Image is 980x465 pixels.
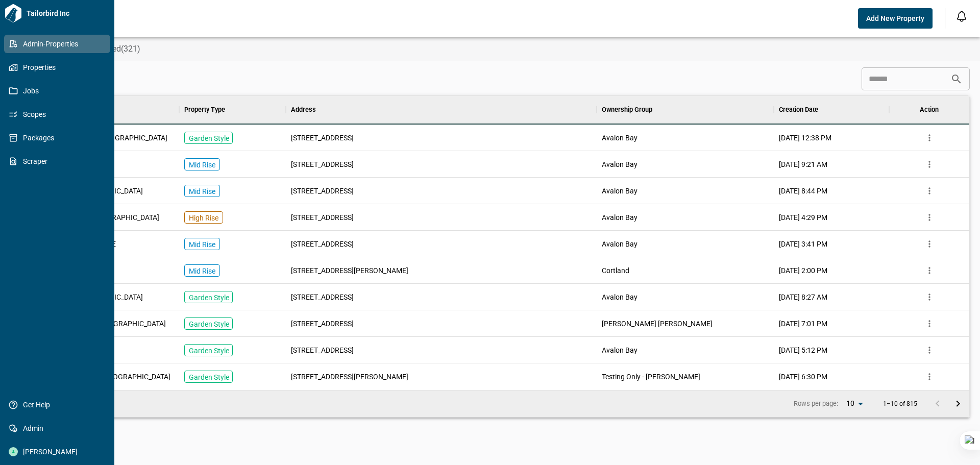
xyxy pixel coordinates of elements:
span: [DATE] 6:30 PM [779,372,827,382]
button: Open notification feed [953,8,970,25]
div: Action [920,95,939,124]
button: more [922,369,937,384]
span: Scopes [18,109,101,119]
button: Add New Property [858,8,933,29]
span: Add New Property [866,13,924,23]
span: Scraper [18,156,101,166]
p: Garden Style [189,133,229,143]
span: Avalon Bay [602,212,638,223]
span: [STREET_ADDRESS] [291,319,354,329]
span: [DATE] 9:21 AM [779,159,827,169]
span: [STREET_ADDRESS] [291,159,354,169]
span: Avalon Bay [602,239,638,249]
div: Creation Date [779,95,818,124]
div: base tabs [27,37,980,61]
div: Creation Date [774,95,889,124]
span: [DATE] 2:00 PM [779,265,827,276]
button: more [922,183,937,199]
div: Action [889,95,969,124]
span: Avalon Bay [602,159,638,169]
span: Admin-Properties [18,39,101,49]
p: Mid Rise [189,266,215,276]
p: Garden Style [189,346,229,356]
span: [PERSON_NAME] [PERSON_NAME] [602,319,713,329]
div: Property Type [184,95,225,124]
div: Address [286,95,597,124]
div: Ownership Group [602,95,652,124]
p: Garden Style [189,319,229,329]
span: [STREET_ADDRESS] [291,186,354,196]
span: [DATE] 8:44 PM [779,186,827,196]
div: Property Name [37,95,179,124]
span: Admin [18,423,101,433]
p: 1–10 of 815 [883,401,917,407]
div: Address [291,95,316,124]
span: [STREET_ADDRESS] [291,239,354,249]
div: Ownership Group [597,95,774,124]
a: Properties [4,58,110,77]
button: more [922,210,937,225]
button: more [922,316,937,331]
span: Packages [18,133,101,143]
span: Avalon Bay [602,186,638,196]
a: Admin [4,419,110,437]
p: High Rise [189,213,218,223]
span: [STREET_ADDRESS] [291,212,354,223]
span: Avalon Bay [602,292,638,302]
p: Mid Rise [189,239,215,250]
span: Archived(321) [90,44,140,54]
span: Get Help [18,400,101,410]
span: Cortland [602,265,629,276]
span: [STREET_ADDRESS] [291,345,354,355]
span: [DATE] 12:38 PM [779,133,831,143]
button: more [922,263,937,278]
a: Packages [4,129,110,147]
button: Go to next page [948,394,968,414]
p: Mid Rise [189,160,215,170]
span: [STREET_ADDRESS][PERSON_NAME] [291,372,408,382]
span: [STREET_ADDRESS] [291,292,354,302]
span: [STREET_ADDRESS] [291,133,354,143]
span: [DATE] 7:01 PM [779,319,827,329]
button: more [922,236,937,252]
span: [PERSON_NAME] [18,447,101,457]
button: more [922,130,937,145]
a: Scraper [4,152,110,170]
span: [DATE] 5:12 PM [779,345,827,355]
p: Garden Style [189,292,229,303]
span: Properties [18,62,101,72]
div: 10 [842,396,867,411]
a: Jobs [4,82,110,100]
p: Garden Style [189,372,229,382]
span: Testing Only - [PERSON_NAME] [602,372,700,382]
span: [DATE] 4:29 PM [779,212,827,223]
button: more [922,342,937,358]
span: Avalon Bay [602,133,638,143]
p: Rows per page: [794,399,838,408]
span: Jobs [18,86,101,96]
span: [DATE] 3:41 PM [779,239,827,249]
button: more [922,157,937,172]
p: Mid Rise [189,186,215,197]
a: Scopes [4,105,110,124]
span: Avalon Bay [602,345,638,355]
span: Tailorbird Inc [22,8,110,18]
span: [STREET_ADDRESS][PERSON_NAME] [291,265,408,276]
button: more [922,289,937,305]
div: Property Type [179,95,286,124]
a: Admin-Properties [4,35,110,53]
span: [DATE] 8:27 AM [779,292,827,302]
